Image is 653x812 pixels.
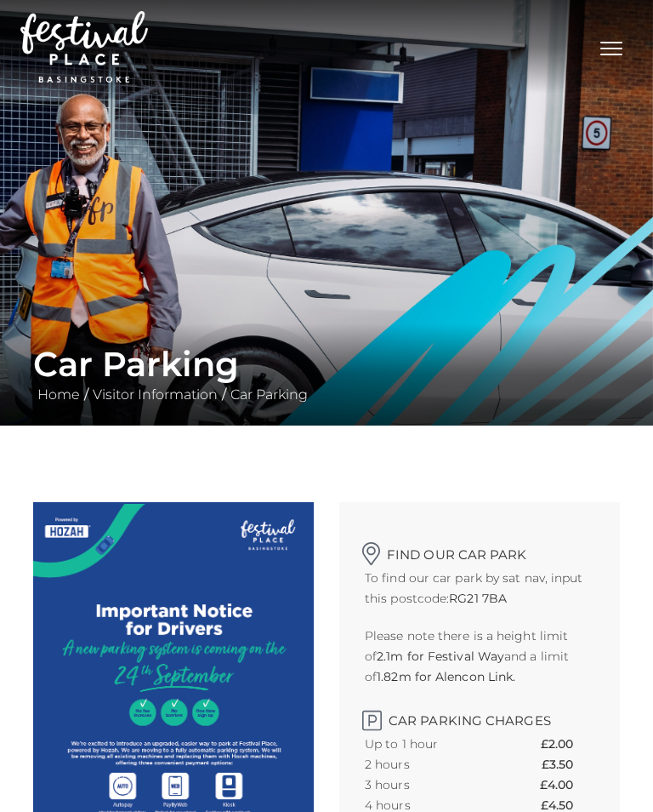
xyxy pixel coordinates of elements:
[449,591,507,606] strong: RG21 7BA
[365,754,491,775] th: 2 hours
[590,34,633,59] button: Toggle navigation
[33,344,620,385] h1: Car Parking
[365,568,594,609] p: To find our car park by sat nav, input this postcode:
[365,775,491,795] th: 3 hours
[365,704,594,729] h2: Car Parking Charges
[20,344,633,405] div: / /
[88,386,222,403] a: Visitor Information
[542,754,594,775] th: £3.50
[377,669,515,684] strong: 1.82m for Alencon Link.
[540,775,594,795] th: £4.00
[365,734,491,754] th: Up to 1 hour
[541,734,594,754] th: £2.00
[377,649,504,664] strong: 2.1m for Festival Way
[226,386,312,403] a: Car Parking
[365,536,594,563] h2: Find our car park
[20,11,148,83] img: Festival Place Logo
[33,386,84,403] a: Home
[365,626,594,687] p: Please note there is a height limit of and a limit of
